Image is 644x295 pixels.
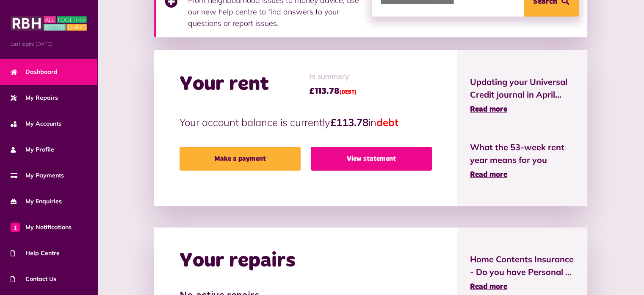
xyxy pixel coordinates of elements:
[376,116,398,129] span: debt
[470,141,575,166] span: What the 53-week rent year means for you
[11,119,61,128] span: My Accounts
[11,15,87,32] img: MyRBH
[11,222,20,232] span: 1
[330,116,368,129] strong: £113.78
[311,147,432,171] a: View statement
[470,253,575,293] a: Home Contents Insurance - Do you have Personal ... Read more
[470,76,575,101] span: Updating your Universal Credit journal in April...
[470,106,507,113] span: Read more
[470,171,507,179] span: Read more
[470,253,575,278] span: Home Contents Insurance - Do you have Personal ...
[180,115,432,130] p: Your account balance is currently in
[470,76,575,115] a: Updating your Universal Credit journal in April... Read more
[11,197,62,206] span: My Enquiries
[340,90,357,95] span: (DEBT)
[11,171,64,180] span: My Payments
[309,85,357,98] span: £113.78
[11,40,87,48] span: Last login: [DATE]
[11,93,58,102] span: My Repairs
[11,145,54,154] span: My Profile
[180,72,269,97] h2: Your rent
[11,67,58,76] span: Dashboard
[180,147,301,171] a: Make a payment
[470,283,507,291] span: Read more
[470,141,575,181] a: What the 53-week rent year means for you Read more
[309,71,357,83] span: In summary
[11,223,72,232] span: My Notifications
[11,275,56,284] span: Contact Us
[11,249,60,258] span: Help Centre
[180,249,296,273] h2: Your repairs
